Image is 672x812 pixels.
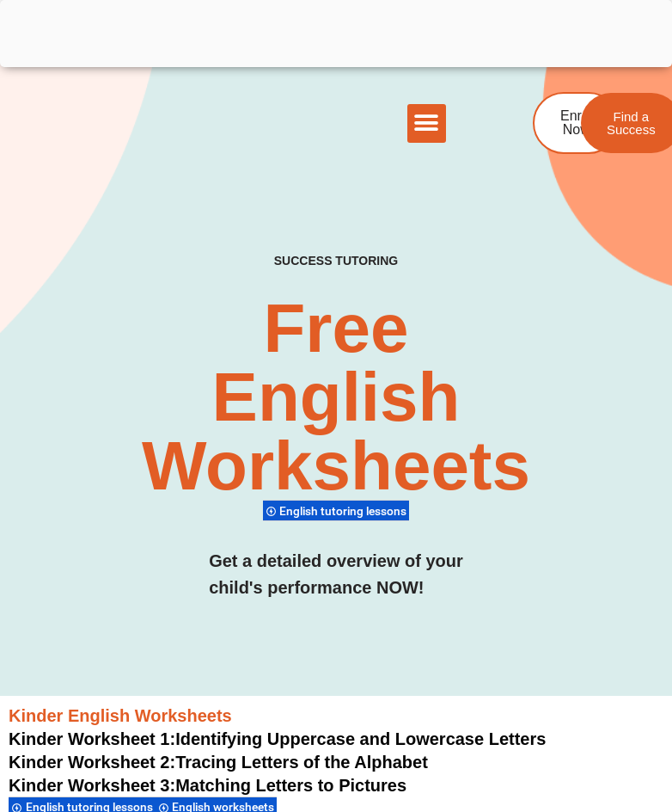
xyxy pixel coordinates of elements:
[607,110,656,136] span: Find a Success
[9,729,546,748] a: Kinder Worksheet 1:Identifying Uppercase and Lowercase Letters
[9,704,663,727] h3: Kinder English Worksheets
[407,104,446,143] div: Menu Toggle
[9,776,175,795] span: Kinder Worksheet 3:
[9,753,175,772] span: Kinder Worksheet 2:
[533,92,620,154] a: Enrol Now
[247,254,425,268] h4: SUCCESS TUTORING​
[9,776,406,795] a: Kinder Worksheet 3:Matching Letters to Pictures
[9,753,428,772] a: Kinder Worksheet 2:Tracing Letters of the Alphabet
[560,109,592,137] span: Enrol Now
[279,504,412,518] span: English tutoring lessons
[263,500,410,521] div: English tutoring lessons
[386,618,672,812] iframe: Chat Widget
[9,729,175,748] span: Kinder Worksheet 1:
[209,548,463,601] h3: Get a detailed overview of your child's performance NOW!
[137,294,536,501] h2: Free English Worksheets​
